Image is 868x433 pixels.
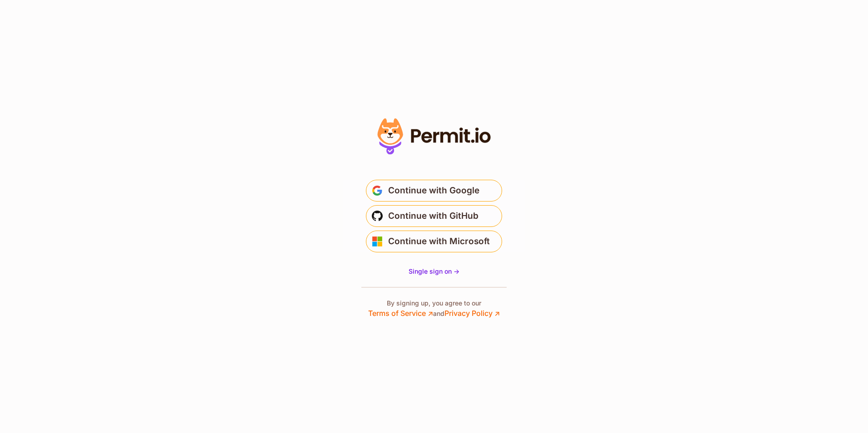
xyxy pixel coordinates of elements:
a: Single sign on -> [409,267,459,276]
p: By signing up, you agree to our and [368,299,500,319]
button: Continue with GitHub [366,205,502,227]
span: Single sign on -> [409,267,459,275]
span: Continue with Microsoft [388,234,490,249]
button: Continue with Google [366,180,502,202]
button: Continue with Microsoft [366,231,502,252]
span: Continue with GitHub [388,209,478,223]
a: Privacy Policy ↗ [444,309,500,318]
span: Continue with Google [388,183,479,198]
a: Terms of Service ↗ [368,309,433,318]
